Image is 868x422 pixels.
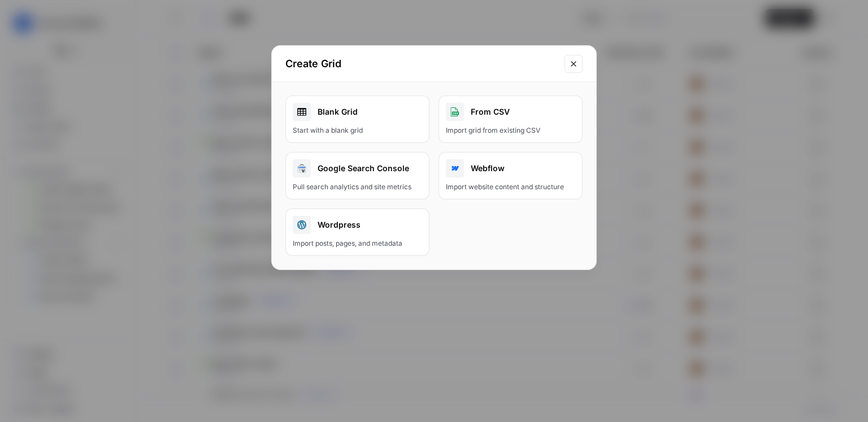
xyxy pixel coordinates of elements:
button: Close modal [565,55,583,73]
div: Blank Grid [293,103,422,121]
div: Start with a blank grid [293,125,422,136]
div: Pull search analytics and site metrics [293,182,422,192]
div: From CSV [446,103,575,121]
div: Google Search Console [293,159,422,177]
button: From CSVImport grid from existing CSV [439,95,583,143]
h2: Create Grid [285,56,558,72]
a: Blank GridStart with a blank grid [285,95,429,143]
button: Google Search ConsolePull search analytics and site metrics [285,152,429,199]
div: Import website content and structure [446,182,575,192]
div: Webflow [446,159,575,177]
div: Wordpress [293,216,422,234]
div: Import grid from existing CSV [446,125,575,136]
div: Import posts, pages, and metadata [293,238,422,249]
button: WordpressImport posts, pages, and metadata [285,208,429,256]
button: WebflowImport website content and structure [439,152,583,199]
